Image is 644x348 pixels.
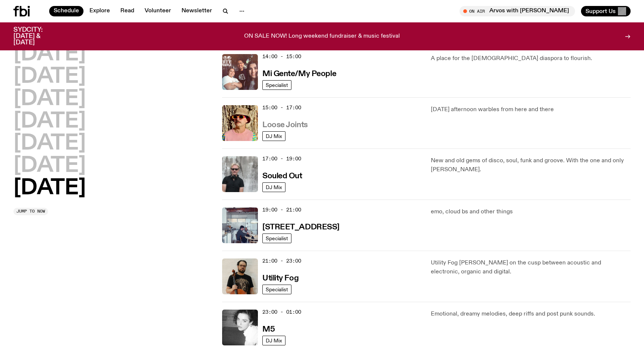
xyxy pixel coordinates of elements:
[431,105,631,114] p: [DATE] afternoon warbles from here and there
[460,6,575,16] button: On AirArvos with [PERSON_NAME]
[262,257,301,264] span: 21:00 - 23:00
[262,171,302,180] a: Souled Out
[177,6,217,16] a: Newsletter
[266,184,282,190] span: DJ Mix
[431,258,631,276] p: Utility Fog [PERSON_NAME] on the cusp between acoustic and electronic, organic and digital.
[262,222,340,231] a: [STREET_ADDRESS]
[262,69,336,78] a: Mi Gente/My People
[13,133,86,154] button: [DATE]
[262,336,285,345] a: DJ Mix
[140,6,176,16] a: Volunteer
[222,310,258,345] img: A black and white photo of Lilly wearing a white blouse and looking up at the camera.
[16,209,45,213] span: Jump to now
[262,326,275,333] h3: M5
[262,131,285,141] a: DJ Mix
[262,80,291,90] a: Specialist
[431,156,631,174] p: New and old gems of disco, soul, funk and groove. With the one and only [PERSON_NAME].
[222,156,258,192] img: Stephen looks directly at the camera, wearing a black tee, black sunglasses and headphones around...
[262,53,301,60] span: 14:00 - 15:00
[262,172,302,180] h3: Souled Out
[244,33,400,40] p: ON SALE NOW! Long weekend fundraiser & music festival
[13,66,86,87] button: [DATE]
[49,6,83,16] a: Schedule
[262,70,336,78] h3: Mi Gente/My People
[266,82,288,88] span: Specialist
[13,208,48,215] button: Jump to now
[431,310,631,319] p: Emotional, dreamy melodies, deep riffs and post punk sounds.
[266,286,288,292] span: Specialist
[262,121,308,129] h3: Loose Joints
[85,6,114,16] a: Explore
[262,104,301,111] span: 15:00 - 17:00
[262,233,291,243] a: Specialist
[431,207,631,216] p: emo, cloud bs and other things
[262,285,291,294] a: Specialist
[222,258,258,294] img: Peter holds a cello, wearing a black graphic tee and glasses. He looks directly at the camera aga...
[266,133,282,139] span: DJ Mix
[581,6,631,16] button: Support Us
[222,105,258,141] img: Tyson stands in front of a paperbark tree wearing orange sunglasses, a suede bucket hat and a pin...
[262,120,308,129] a: Loose Joints
[262,308,301,316] span: 23:00 - 01:00
[262,275,299,282] h3: Utility Fog
[262,324,275,333] a: M5
[266,235,288,241] span: Specialist
[262,182,285,192] a: DJ Mix
[262,223,340,231] h3: [STREET_ADDRESS]
[262,273,299,282] a: Utility Fog
[116,6,139,16] a: Read
[262,206,301,213] span: 19:00 - 21:00
[431,54,631,63] p: A place for the [DEMOGRAPHIC_DATA] diaspora to flourish.
[13,156,86,176] button: [DATE]
[262,155,301,162] span: 17:00 - 19:00
[222,207,258,243] img: Pat sits at a dining table with his profile facing the camera. Rhea sits to his left facing the c...
[13,178,86,199] button: [DATE]
[13,27,61,46] h3: SYDCITY: [DATE] & [DATE]
[13,44,86,65] button: [DATE]
[585,8,616,15] span: Support Us
[266,338,282,343] span: DJ Mix
[13,111,86,132] button: [DATE]
[13,89,86,110] button: [DATE]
